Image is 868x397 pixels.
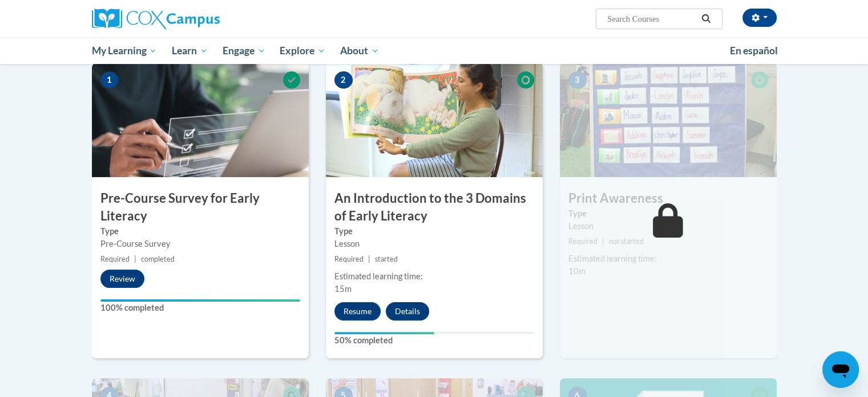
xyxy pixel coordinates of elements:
[334,225,534,238] label: Type
[568,266,586,276] span: 10m
[340,44,379,58] span: About
[164,38,215,64] a: Learn
[334,238,534,250] div: Lesson
[91,44,157,58] span: My Learning
[100,270,144,288] button: Review
[386,302,429,320] button: Details
[334,255,364,263] span: Required
[568,207,768,220] label: Type
[223,44,265,58] span: Engage
[92,9,220,29] img: Cox Campus
[92,63,309,177] img: Course Image
[100,255,130,263] span: Required
[730,45,778,57] span: En español
[334,270,534,283] div: Estimated learning time:
[368,255,370,263] span: |
[215,38,273,64] a: Engage
[75,38,794,64] div: Main menu
[602,237,604,246] span: |
[134,255,136,263] span: |
[334,284,352,294] span: 15m
[568,237,597,246] span: Required
[568,252,768,265] div: Estimated learning time:
[84,38,165,64] a: My Learning
[100,225,300,238] label: Type
[100,299,300,302] div: Your progress
[334,71,353,89] span: 2
[172,44,208,58] span: Learn
[560,190,777,207] h3: Print Awareness
[326,190,543,225] h3: An Introduction to the 3 Domains of Early Literacy
[100,71,119,89] span: 1
[334,332,434,334] div: Your progress
[722,39,785,63] a: En español
[141,255,175,263] span: completed
[280,44,325,58] span: Explore
[568,71,587,89] span: 3
[606,12,697,26] input: Search Courses
[822,351,859,388] iframe: Button to launch messaging window
[333,38,386,64] a: About
[92,9,309,29] a: Cox Campus
[92,190,309,225] h3: Pre-Course Survey for Early Literacy
[697,12,714,26] button: Search
[742,9,777,27] button: Account Settings
[568,220,768,232] div: Lesson
[272,38,333,64] a: Explore
[334,302,381,320] button: Resume
[100,302,300,314] label: 100% completed
[560,63,777,177] img: Course Image
[334,334,534,347] label: 50% completed
[609,237,644,246] span: not started
[326,63,543,177] img: Course Image
[100,238,300,250] div: Pre-Course Survey
[375,255,398,263] span: started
